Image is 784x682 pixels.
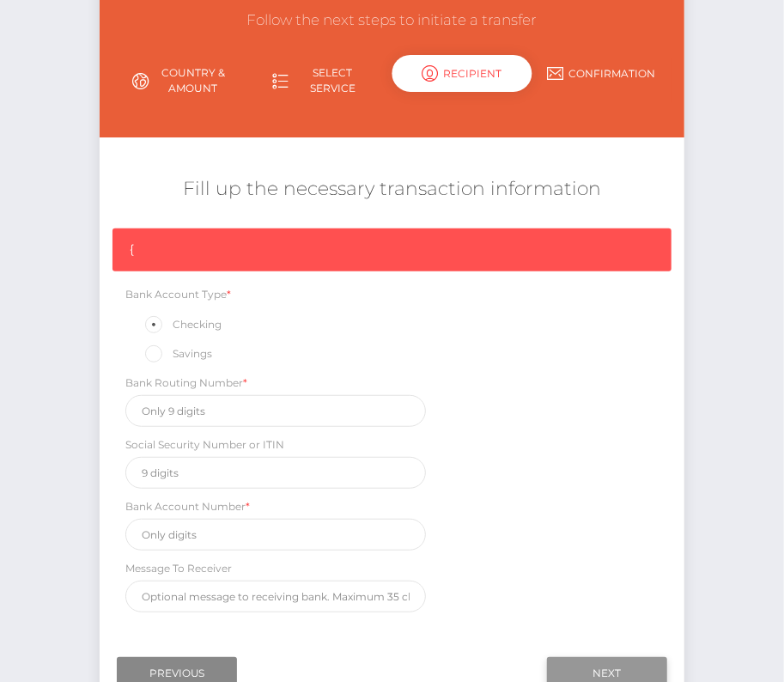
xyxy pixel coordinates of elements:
[532,58,672,88] a: Confirmation
[112,58,252,103] a: Country & Amount
[125,581,426,612] input: Optional message to receiving bank. Maximum 35 characters
[112,10,672,31] h3: Follow the next steps to initiate a transfer
[252,58,392,103] a: Select Service
[125,437,284,453] label: Social Security Number or ITIN
[143,343,212,365] label: Savings
[125,395,426,427] input: Only 9 digits
[125,375,247,391] label: Bank Routing Number
[125,457,426,489] input: 9 digits
[112,176,672,203] h5: Fill up the necessary transaction information
[125,561,232,576] label: Message To Receiver
[125,499,250,515] label: Bank Account Number
[392,55,532,92] div: Recipient
[125,287,231,302] label: Bank Account Type
[125,519,426,551] input: Only digits
[143,314,222,336] label: Checking
[130,241,134,257] span: {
